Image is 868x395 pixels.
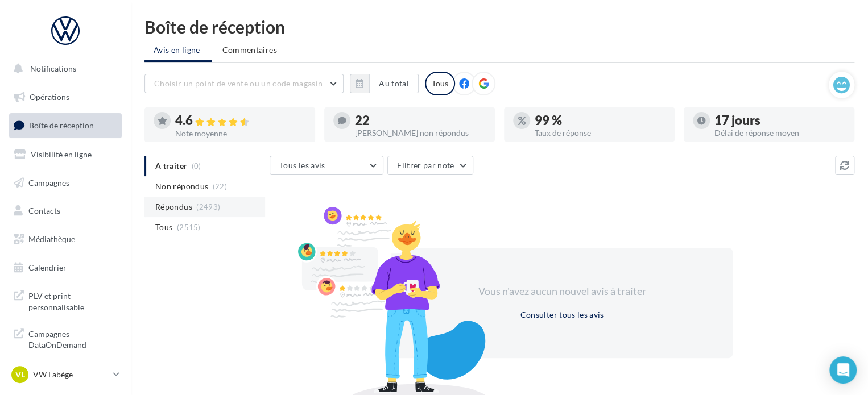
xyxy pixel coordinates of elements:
button: Filtrer par note [387,156,473,175]
span: Médiathèque [28,234,75,244]
span: PLV et print personnalisable [28,288,117,313]
span: Campagnes [28,177,69,187]
div: Délai de réponse moyen [714,129,845,137]
button: Notifications [7,57,119,81]
div: Open Intercom Messenger [829,356,857,384]
span: Opérations [30,92,69,102]
a: Boîte de réception [7,113,124,138]
span: Visibilité en ligne [31,149,92,159]
button: Choisir un point de vente ou un code magasin [144,74,344,93]
span: Campagnes DataOnDemand [28,326,117,351]
div: 17 jours [714,114,845,127]
span: Tous [155,222,172,233]
a: Calendrier [7,256,124,280]
span: Boîte de réception [29,120,94,130]
div: 22 [355,114,486,127]
span: Contacts [28,206,60,215]
button: Consulter tous les avis [515,308,608,322]
a: VL VW Labège [9,364,122,385]
span: Notifications [30,64,76,73]
a: Opérations [7,85,124,109]
a: Campagnes [7,171,124,195]
a: Campagnes DataOnDemand [7,322,124,355]
a: Contacts [7,199,124,223]
span: Tous les avis [279,160,325,170]
a: Visibilité en ligne [7,143,124,167]
a: PLV et print personnalisable [7,284,124,317]
div: 99 % [535,114,666,127]
div: Taux de réponse [535,129,666,137]
span: Calendrier [28,263,67,272]
span: VL [15,369,25,380]
span: Commentaires [222,45,277,55]
span: (2493) [196,202,220,211]
div: Tous [425,72,455,95]
span: Choisir un point de vente ou un code magasin [154,78,323,88]
p: VW Labège [33,369,109,380]
span: (22) [213,182,227,191]
button: Au total [350,74,419,93]
span: Non répondus [155,181,208,192]
div: Note moyenne [175,130,306,138]
button: Au total [369,74,419,93]
a: Médiathèque [7,227,124,251]
span: Répondus [155,201,192,213]
div: 4.6 [175,114,306,127]
span: (2515) [177,223,201,232]
div: Boîte de réception [144,18,854,35]
div: Vous n'avez aucun nouvel avis à traiter [464,284,660,299]
div: [PERSON_NAME] non répondus [355,129,486,137]
button: Tous les avis [270,156,383,175]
